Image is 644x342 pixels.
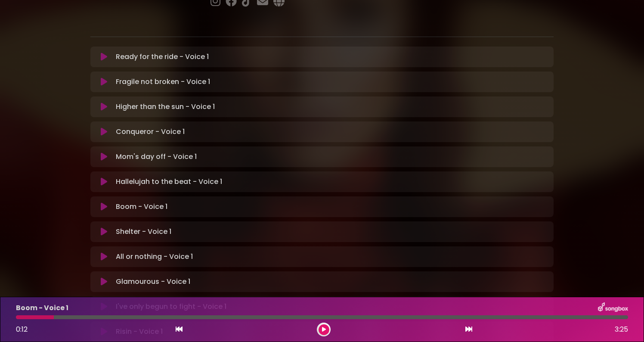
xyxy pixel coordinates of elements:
span: 3:25 [615,324,628,335]
p: Conqueror - Voice 1 [116,127,185,137]
img: songbox-logo-white.png [598,302,628,314]
p: Ready for the ride - Voice 1 [116,52,209,62]
p: Boom - Voice 1 [16,303,68,313]
span: 0:12 [16,324,28,334]
p: Hallelujah to the beat - Voice 1 [116,177,222,187]
p: Mom's day off - Voice 1 [116,152,197,162]
p: Glamourous - Voice 1 [116,277,190,287]
p: Boom - Voice 1 [116,202,167,212]
p: All or nothing - Voice 1 [116,252,193,262]
p: Shelter - Voice 1 [116,227,171,237]
p: Fragile not broken - Voice 1 [116,77,210,87]
p: Higher than the sun - Voice 1 [116,102,215,112]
